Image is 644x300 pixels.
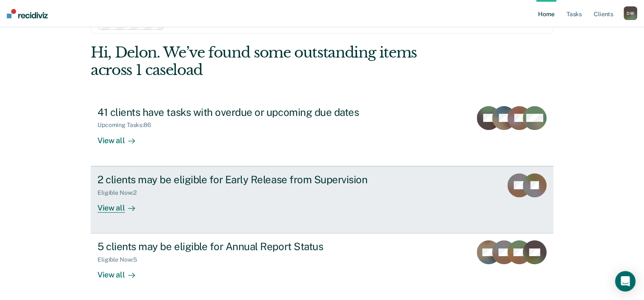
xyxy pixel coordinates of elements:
[97,263,145,280] div: View all
[624,6,637,20] div: D W
[97,106,396,118] div: 41 clients have tasks with overdue or upcoming due dates
[615,271,635,291] div: Open Intercom Messenger
[91,166,553,234] a: 2 clients may be eligible for Early Release from SupervisionEligible Now:2View all
[91,44,461,79] div: Hi, Delon. We’ve found some outstanding items across 1 caseload
[97,196,145,213] div: View all
[97,240,396,253] div: 5 clients may be eligible for Annual Report Status
[97,173,396,186] div: 2 clients may be eligible for Early Release from Supervision
[97,129,145,145] div: View all
[97,256,144,263] div: Eligible Now : 5
[97,121,158,129] div: Upcoming Tasks : 86
[91,99,553,166] a: 41 clients have tasks with overdue or upcoming due datesUpcoming Tasks:86View all
[624,6,637,20] button: DW
[7,9,48,18] img: Recidiviz
[97,189,143,196] div: Eligible Now : 2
